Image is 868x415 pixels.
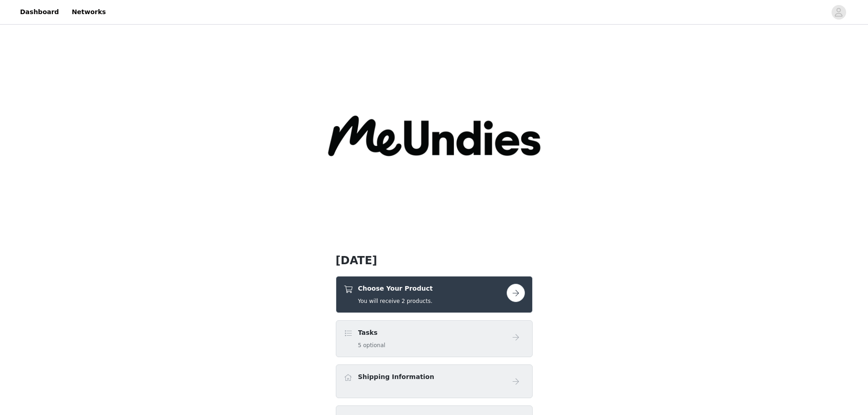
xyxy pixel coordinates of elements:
[358,372,434,382] h4: Shipping Information
[336,320,533,357] div: Tasks
[15,2,64,22] a: Dashboard
[336,364,533,398] div: Shipping Information
[358,284,433,293] h4: Choose Your Product
[834,5,843,20] div: avatar
[358,297,433,305] h5: You will receive 2 products.
[358,341,385,349] h5: 5 optional
[336,252,533,269] h1: [DATE]
[325,26,544,245] img: campaign image
[336,276,533,313] div: Choose Your Product
[66,2,111,22] a: Networks
[358,328,385,338] h4: Tasks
